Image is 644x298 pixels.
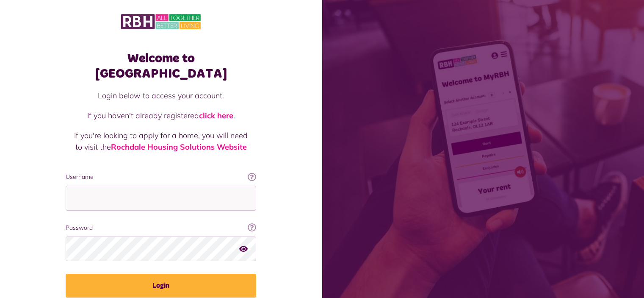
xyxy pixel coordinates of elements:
[66,274,256,298] button: Login
[111,142,247,152] a: Rochdale Housing Solutions Website
[66,51,256,81] h1: Welcome to [GEOGRAPHIC_DATA]
[199,111,233,120] a: click here
[66,173,256,181] label: Username
[74,130,248,153] p: If you're looking to apply for a home, you will need to visit the
[66,223,256,232] label: Password
[121,13,201,31] img: MyRBH
[74,110,248,121] p: If you haven't already registered .
[74,90,248,101] p: Login below to access your account.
